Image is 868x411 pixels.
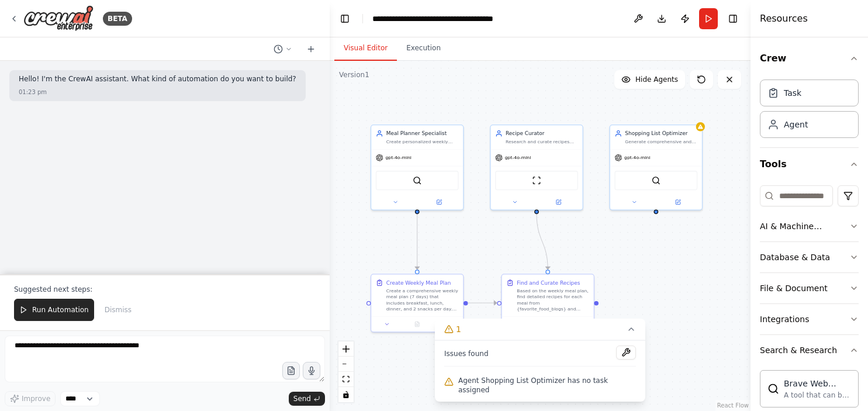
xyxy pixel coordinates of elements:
[784,87,801,99] div: Task
[5,391,56,406] button: Improve
[386,279,451,286] div: Create Weekly Meal Plan
[624,155,651,161] span: gpt-4o-mini
[338,357,354,372] button: zoom out
[610,125,703,210] div: Shopping List OptimizerGenerate comprehensive and organized shopping lists based on the weekly me...
[269,42,297,56] button: Switch to previous chat
[19,75,296,84] p: Hello! I'm the CrewAI assistant. What kind of automation do you want to build?
[338,341,354,357] button: zoom in
[490,125,583,210] div: Recipe CuratorResearch and curate recipes from {favorite_food_blogs} and discover new recipes tha...
[784,378,851,389] div: Brave Web Search the internet
[760,335,859,365] button: Search & Research
[652,176,660,185] img: SerperDevTool
[282,362,300,379] button: Upload files
[339,70,369,80] div: Version 1
[501,274,594,332] div: Find and Curate RecipesBased on the weekly meal plan, find detailed recipes for each meal from {f...
[293,394,311,403] span: Send
[14,299,94,321] button: Run Automation
[303,362,320,379] button: Click to speak your automation idea
[105,305,132,315] span: Dismiss
[371,125,464,210] div: Meal Planner SpecialistCreate personalized weekly meal plans based on dietary preferences {dietar...
[337,11,353,27] button: Hide left sidebar
[625,139,697,144] div: Generate comprehensive and organized shopping lists based on the weekly meal plan and recipes. Op...
[517,288,589,312] div: Based on the weekly meal plan, find detailed recipes for each meal from {favorite_food_blogs} and...
[99,299,137,321] button: Dismiss
[14,285,316,294] p: Suggested next steps:
[760,273,859,303] button: File & Document
[22,394,50,403] span: Improve
[402,320,433,329] button: No output available
[371,274,464,332] div: Create Weekly Meal PlanCreate a comprehensive weekly meal plan (7 days) that includes breakfast, ...
[760,211,859,241] button: AI & Machine Learning
[334,36,397,61] button: Visual Editor
[32,305,89,315] span: Run Automation
[19,88,47,96] div: 01:23 pm
[760,344,837,356] div: Search & Research
[435,319,645,340] button: 1
[413,176,421,185] img: SerperDevTool
[767,383,779,395] img: BraveSearchTool
[533,213,552,270] g: Edge from 6e7e3013-cce8-46a5-922a-50a4a44a8346 to e8776ab4-f487-417b-83b1-99564836e881
[302,42,320,56] button: Start a new chat
[468,299,497,307] g: Edge from 3c55b425-1ccd-4782-809d-b05dfc8fc4c3 to e8776ab4-f487-417b-83b1-99564836e881
[532,176,541,185] img: ScrapeWebsiteTool
[614,70,685,89] button: Hide Agents
[338,341,354,402] div: React Flow controls
[386,139,459,144] div: Create personalized weekly meal plans based on dietary preferences {dietary_preferences}, conside...
[760,313,809,325] div: Integrations
[506,139,578,144] div: Research and curate recipes from {favorite_food_blogs} and discover new recipes that match the me...
[517,279,580,286] div: Find and Curate Recipes
[289,392,325,406] button: Send
[413,213,421,270] g: Edge from fc2c5493-5889-46c3-84f1-49d4f04c2ad7 to 3c55b425-1ccd-4782-809d-b05dfc8fc4c3
[372,13,493,25] nav: breadcrumb
[537,198,579,206] button: Open in side panel
[717,402,749,409] a: React Flow attribution
[418,198,460,206] button: Open in side panel
[386,130,459,137] div: Meal Planner Specialist
[505,155,531,161] span: gpt-4o-mini
[397,36,450,61] button: Execution
[760,148,859,181] button: Tools
[784,119,808,130] div: Agent
[458,376,636,395] span: Agent Shopping List Optimizer has no task assigned
[625,130,697,137] div: Shopping List Optimizer
[635,75,678,84] span: Hide Agents
[760,242,859,272] button: Database & Data
[506,130,578,137] div: Recipe Curator
[103,12,132,26] div: BETA
[784,391,851,400] div: A tool that can be used to search the internet with a search_query.
[456,323,461,335] span: 1
[760,12,808,26] h4: Resources
[725,11,741,27] button: Hide right sidebar
[338,387,354,402] button: toggle interactivity
[760,282,828,294] div: File & Document
[338,372,354,387] button: fit view
[760,42,859,75] button: Crew
[760,304,859,334] button: Integrations
[23,5,94,32] img: Logo
[657,198,699,206] button: Open in side panel
[444,349,489,358] span: Issues found
[385,155,411,161] span: gpt-4o-mini
[760,75,859,147] div: Crew
[386,288,459,312] div: Create a comprehensive weekly meal plan (7 days) that includes breakfast, lunch, dinner, and 2 sn...
[760,251,830,263] div: Database & Data
[760,220,849,232] div: AI & Machine Learning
